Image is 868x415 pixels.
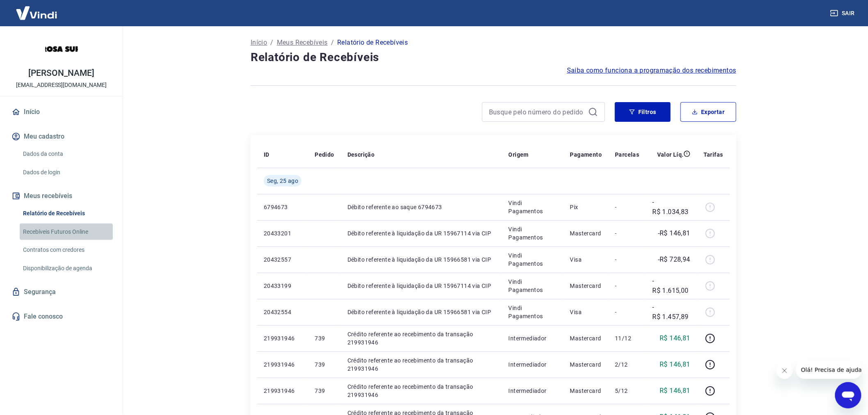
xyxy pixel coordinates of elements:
p: Mastercard [570,387,602,395]
p: Pedido [315,150,334,159]
img: Vindi [10,0,63,25]
a: Recebíveis Futuros Online [20,223,113,240]
button: Sair [829,6,858,21]
p: Vindi Pagamentos [509,225,557,242]
p: 20433199 [264,282,302,290]
p: 20432557 [264,255,302,264]
p: -R$ 1.034,83 [653,197,690,217]
p: Descrição [347,150,375,159]
p: / [331,38,334,48]
p: Intermediador [509,387,557,395]
span: Olá! Precisa de ajuda? [5,6,69,12]
p: Débito referente ao saque 6794673 [347,203,496,211]
a: Disponibilização de agenda [20,260,113,277]
p: Tarifas [704,150,723,159]
a: Contratos com credores [20,242,113,258]
p: R$ 146,81 [660,386,691,396]
p: Débito referente à liquidação da UR 15966581 via CIP [347,308,496,316]
input: Busque pelo número do pedido [489,106,585,118]
p: Mastercard [570,282,602,290]
p: Valor Líq. [657,150,684,159]
p: Vindi Pagamentos [509,278,557,294]
p: Vindi Pagamentos [509,251,557,268]
p: Mastercard [570,334,602,342]
p: Parcelas [615,150,640,159]
p: -R$ 146,81 [658,228,690,238]
p: -R$ 1.457,89 [653,302,690,322]
a: Relatório de Recebíveis [20,205,113,222]
p: Débito referente à liquidação da UR 15967114 via CIP [347,282,496,290]
p: Vindi Pagamentos [509,304,557,320]
p: 739 [315,334,334,342]
p: 6794673 [264,203,302,211]
p: -R$ 728,94 [658,255,690,265]
a: Início [10,103,113,121]
button: Exportar [681,102,736,122]
p: - [615,308,640,316]
p: - [615,255,640,264]
p: 739 [315,387,334,395]
a: Início [251,38,267,48]
p: 20433201 [264,229,302,237]
button: Meu cadastro [10,128,113,146]
p: Crédito referente ao recebimento da transação 219931946 [347,356,496,373]
a: Meus Recebíveis [277,38,328,48]
p: -R$ 1.615,00 [653,276,690,296]
p: 5/12 [615,387,640,395]
a: Segurança [10,283,113,301]
a: Fale conosco [10,308,113,326]
a: Saiba como funciona a programação dos recebimentos [567,66,736,75]
a: Dados da conta [20,146,113,162]
p: Pix [570,203,602,211]
button: Filtros [615,102,671,122]
h4: Relatório de Recebíveis [251,49,736,66]
p: Vindi Pagamentos [509,199,557,215]
p: Visa [570,308,602,316]
p: R$ 146,81 [660,333,691,343]
p: Crédito referente ao recebimento da transação 219931946 [347,330,496,347]
p: Débito referente à liquidação da UR 15967114 via CIP [347,229,496,237]
iframe: Fechar mensagem [777,363,793,379]
p: / [270,38,273,48]
p: 2/12 [615,360,640,369]
iframe: Mensagem da empresa [796,361,861,379]
p: 219931946 [264,387,302,395]
p: Pagamento [570,150,602,159]
img: 16e1a5e7-b5b5-495a-85e7-9a59aa5c8c71.jpeg [45,33,78,66]
p: 20432554 [264,308,302,316]
p: [EMAIL_ADDRESS][DOMAIN_NAME] [16,81,107,89]
p: Relatório de Recebíveis [337,38,408,48]
p: Débito referente à liquidação da UR 15966581 via CIP [347,255,496,264]
p: 739 [315,360,334,369]
p: 219931946 [264,360,302,369]
p: Origem [509,150,529,159]
p: - [615,282,640,290]
p: - [615,229,640,237]
span: Seg, 25 ago [267,177,298,185]
a: Dados de login [20,164,113,181]
p: 11/12 [615,334,640,342]
p: [PERSON_NAME] [28,69,94,78]
p: - [615,203,640,211]
p: Intermediador [509,334,557,342]
p: ID [264,150,270,159]
p: Mastercard [570,229,602,237]
p: Crédito referente ao recebimento da transação 219931946 [347,383,496,399]
p: 219931946 [264,334,302,342]
button: Meus recebíveis [10,187,113,205]
p: Mastercard [570,360,602,369]
p: Intermediador [509,360,557,369]
p: R$ 146,81 [660,360,691,369]
p: Visa [570,255,602,264]
iframe: Botão para abrir a janela de mensagens [835,382,861,408]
